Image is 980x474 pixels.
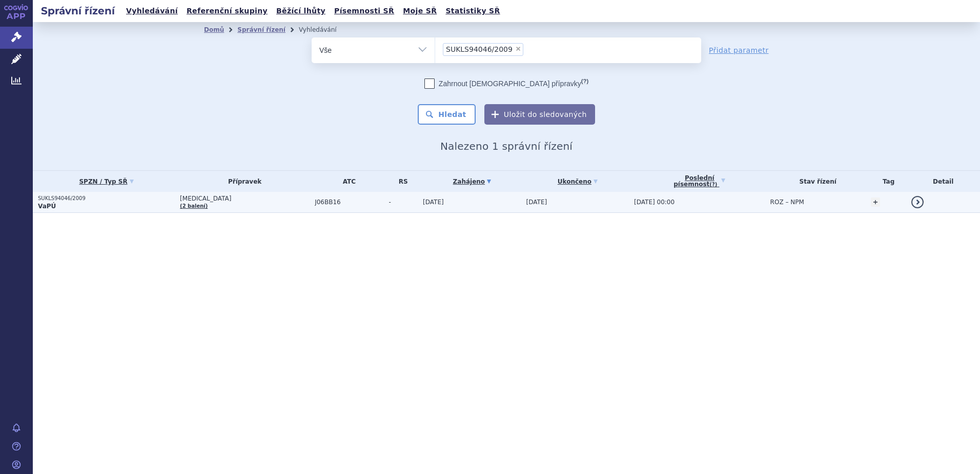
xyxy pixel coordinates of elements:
a: Domů [204,26,224,33]
a: Běžící lhůty [273,4,329,18]
span: [MEDICAL_DATA] [180,195,310,202]
span: ROZ – NPM [770,199,804,206]
th: Detail [906,171,980,192]
a: Referenční skupiny [183,4,271,18]
a: Přidat parametr [709,45,769,55]
input: SUKLS94046/2009 [526,43,532,55]
a: Zahájeno [423,174,521,189]
abbr: (?) [581,78,588,85]
span: [DATE] [526,199,547,206]
abbr: (?) [709,182,717,188]
a: Vyhledávání [123,4,181,18]
a: Poslednípísemnost(?) [634,171,765,192]
a: Moje SŘ [400,4,440,18]
a: detail [911,196,924,208]
a: Správní řízení [237,26,285,33]
button: Hledat [418,104,476,125]
a: Statistiky SŘ [442,4,503,18]
li: Vyhledávání [299,22,350,37]
span: [DATE] 00:00 [634,199,675,206]
a: Ukončeno [526,174,629,189]
span: Nalezeno 1 správní řízení [440,140,573,152]
span: - [389,199,418,206]
label: Zahrnout [DEMOGRAPHIC_DATA] přípravky [424,78,588,89]
span: × [515,46,521,52]
strong: VaPÚ [38,203,56,210]
th: Tag [866,171,907,192]
a: SPZN / Typ SŘ [38,174,175,189]
span: [DATE] [423,199,444,206]
a: Písemnosti SŘ [331,4,397,18]
h2: Správní řízení [33,4,123,18]
span: J06BB16 [315,199,383,206]
th: RS [384,171,418,192]
button: Uložit do sledovaných [484,104,595,125]
th: ATC [310,171,383,192]
p: SUKLS94046/2009 [38,195,175,202]
span: SUKLS94046/2009 [446,46,513,53]
a: (2 balení) [180,203,208,209]
a: + [871,197,880,207]
th: Přípravek [175,171,310,192]
th: Stav řízení [765,171,866,192]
